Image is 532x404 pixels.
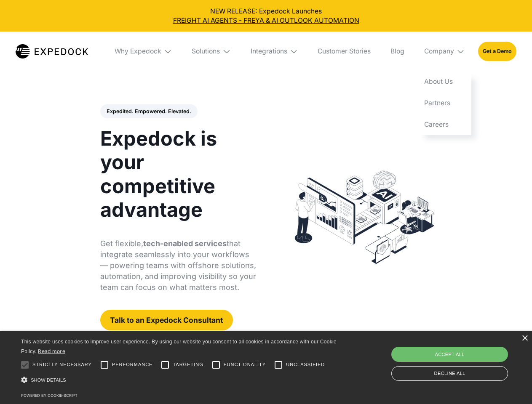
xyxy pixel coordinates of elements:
a: Talk to an Expedock Consultant [100,310,233,330]
div: Show details [21,375,340,386]
h1: Expedock is your competitive advantage [100,127,257,221]
div: Why Expedock [115,47,161,56]
a: Customer Stories [311,32,377,71]
div: Company [417,32,471,71]
a: About Us [417,71,471,93]
a: Blog [384,32,411,71]
a: Partners [417,93,471,114]
a: Careers [417,114,471,135]
span: Targeting [173,361,203,368]
div: Solutions [192,47,220,56]
div: NEW RELEASE: Expedock Launches [7,7,526,25]
iframe: Chat Widget [392,313,532,404]
span: This website uses cookies to improve user experience. By using our website you consent to all coo... [21,339,337,354]
p: Get flexible, that integrate seamlessly into your workflows — powering teams with offshore soluti... [100,238,257,293]
div: Integrations [251,47,287,56]
div: Integrations [244,32,305,71]
a: Powered by cookie-script [21,393,78,398]
span: Performance [112,361,153,368]
a: Get a Demo [478,42,516,61]
a: FREIGHT AI AGENTS - FREYA & AI OUTLOOK AUTOMATION [7,16,526,25]
span: Strictly necessary [32,361,92,368]
span: Show details [31,377,66,383]
div: Solutions [185,32,238,71]
span: Functionality [224,361,266,368]
div: Why Expedock [108,32,179,71]
div: Company [424,47,454,56]
nav: Company [417,71,471,135]
strong: tech-enabled services [143,239,227,248]
span: Unclassified [286,361,325,368]
a: Read more [38,348,65,354]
